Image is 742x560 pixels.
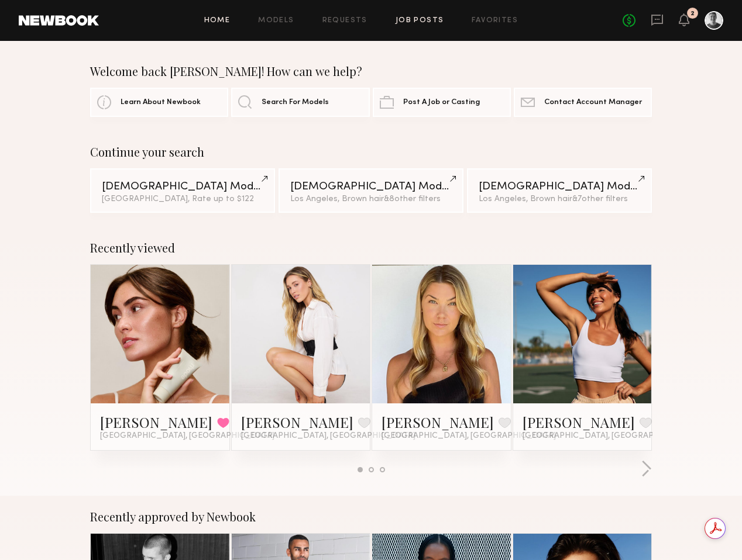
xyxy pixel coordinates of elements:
a: [PERSON_NAME] [100,413,212,431]
a: Models [258,17,294,25]
a: [PERSON_NAME] [241,413,353,431]
span: & 7 other filter s [572,195,628,203]
span: Contact Account Manager [544,99,642,106]
a: Learn About Newbook [90,88,228,117]
span: [GEOGRAPHIC_DATA], [GEOGRAPHIC_DATA] [241,431,415,441]
span: Learn About Newbook [121,99,201,106]
a: [PERSON_NAME] [523,413,635,431]
div: 2 [691,11,695,17]
a: Post A Job or Casting [373,88,511,117]
a: Favorites [472,17,518,25]
a: Home [204,17,231,25]
a: Job Posts [396,17,444,25]
a: [DEMOGRAPHIC_DATA] ModelsLos Angeles, Brown hair&7other filters [467,168,652,213]
a: [DEMOGRAPHIC_DATA] Models[GEOGRAPHIC_DATA], Rate up to $122 [90,168,275,213]
a: [PERSON_NAME] [382,413,494,431]
div: [DEMOGRAPHIC_DATA] Models [290,181,452,192]
span: [GEOGRAPHIC_DATA], [GEOGRAPHIC_DATA] [523,431,697,441]
div: Los Angeles, Brown hair [290,195,452,203]
span: Post A Job or Casting [403,99,480,106]
div: [DEMOGRAPHIC_DATA] Models [102,181,263,192]
span: [GEOGRAPHIC_DATA], [GEOGRAPHIC_DATA] [100,431,274,441]
div: Recently viewed [90,241,652,255]
span: Search For Models [262,99,329,106]
a: Requests [322,17,367,25]
a: [DEMOGRAPHIC_DATA] ModelsLos Angeles, Brown hair&8other filters [279,168,463,213]
div: [DEMOGRAPHIC_DATA] Models [479,181,640,192]
div: Recently approved by Newbook [90,510,652,524]
span: & 8 other filter s [384,195,441,203]
a: Contact Account Manager [514,88,652,117]
div: Continue your search [90,145,652,159]
span: [GEOGRAPHIC_DATA], [GEOGRAPHIC_DATA] [382,431,556,441]
div: Welcome back [PERSON_NAME]! How can we help? [90,64,652,78]
a: Search For Models [231,88,369,117]
div: [GEOGRAPHIC_DATA], Rate up to $122 [102,195,263,203]
div: Los Angeles, Brown hair [479,195,640,203]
